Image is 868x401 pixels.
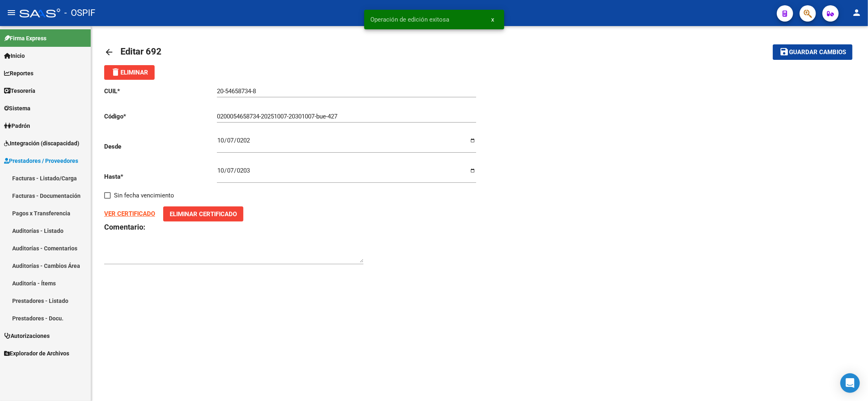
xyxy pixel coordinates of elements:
a: VER CERTIFICADO [104,210,155,217]
span: Reportes [4,69,33,78]
p: Código [104,112,217,121]
span: Editar 692 [120,46,162,57]
mat-icon: save [779,47,789,57]
button: Guardar cambios [773,44,853,59]
p: Desde [104,142,217,151]
span: x [492,16,494,23]
p: CUIL [104,87,217,96]
mat-icon: menu [7,8,16,18]
button: Eliminar [104,65,155,80]
mat-icon: arrow_back [104,47,114,57]
span: - OSPIF [64,4,95,22]
span: Explorador de Archivos [4,349,69,358]
span: Guardar cambios [789,49,846,56]
span: Firma Express [4,34,46,43]
span: Tesorería [4,86,35,95]
span: Sistema [4,104,31,113]
mat-icon: person [852,8,861,18]
mat-icon: delete [111,67,120,77]
span: Padrón [4,121,30,130]
span: Eliminar Certificado [170,210,237,218]
span: Operación de edición exitosa [371,15,450,24]
div: Open Intercom Messenger [840,373,860,393]
strong: Comentario: [104,223,145,231]
span: Autorizaciones [4,331,50,340]
span: Integración (discapacidad) [4,139,79,148]
p: Hasta [104,172,217,181]
span: Inicio [4,51,25,60]
span: Eliminar [111,69,148,76]
span: Sin fecha vencimiento [114,191,174,200]
button: Eliminar Certificado [163,206,243,221]
button: x [485,12,501,27]
span: Prestadores / Proveedores [4,156,78,165]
